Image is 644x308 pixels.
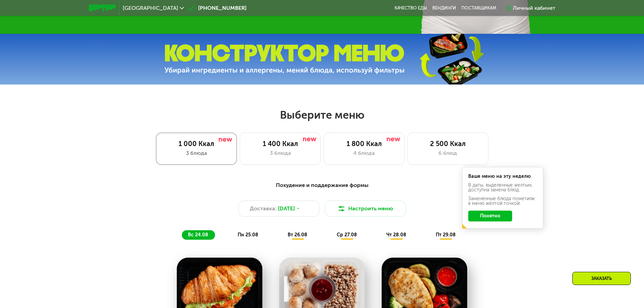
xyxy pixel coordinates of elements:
[188,232,208,238] span: вс 24.08
[513,4,555,12] div: Личный кабинет
[331,149,398,157] div: 4 блюда
[163,140,230,148] div: 1 000 Ккал
[163,149,230,157] div: 3 блюда
[325,200,406,217] button: Настроить меню
[22,108,622,122] h2: Выберите меню
[468,211,512,221] button: Понятно
[468,183,537,192] div: В даты, выделенные желтым, доступна замена блюд.
[247,149,314,157] div: 3 блюда
[414,149,481,157] div: 6 блюд
[122,181,522,190] div: Похудение и поддержание формы
[386,232,406,238] span: чт 28.08
[278,205,295,213] span: [DATE]
[468,174,537,179] div: Ваше меню на эту неделю
[395,5,427,11] a: Качество еды
[123,5,178,11] span: [GEOGRAPHIC_DATA]
[414,140,481,148] div: 2 500 Ккал
[247,140,314,148] div: 1 400 Ккал
[432,5,456,11] a: Вендинги
[572,272,631,285] div: Заказать
[187,4,246,12] a: [PHONE_NUMBER]
[288,232,307,238] span: вт 26.08
[468,196,537,206] div: Заменённые блюда пометили в меню жёлтой точкой.
[238,232,258,238] span: пн 25.08
[331,140,398,148] div: 1 800 Ккал
[436,232,456,238] span: пт 29.08
[337,232,357,238] span: ср 27.08
[461,5,496,11] div: поставщикам
[250,205,277,213] span: Доставка:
